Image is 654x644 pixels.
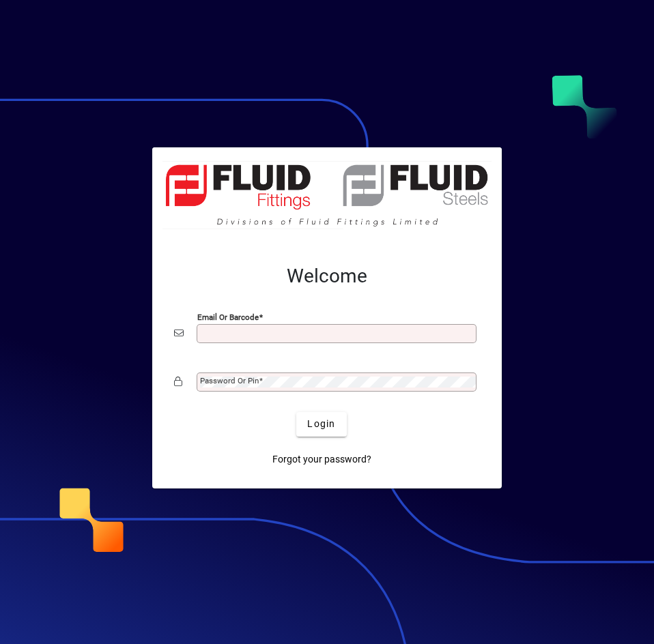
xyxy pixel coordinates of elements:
[174,265,480,288] h2: Welcome
[197,312,259,321] mat-label: Email or Barcode
[267,448,377,472] a: Forgot your password?
[307,417,335,431] span: Login
[272,452,371,467] span: Forgot your password?
[296,412,346,437] button: Login
[200,376,259,385] mat-label: Password or Pin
